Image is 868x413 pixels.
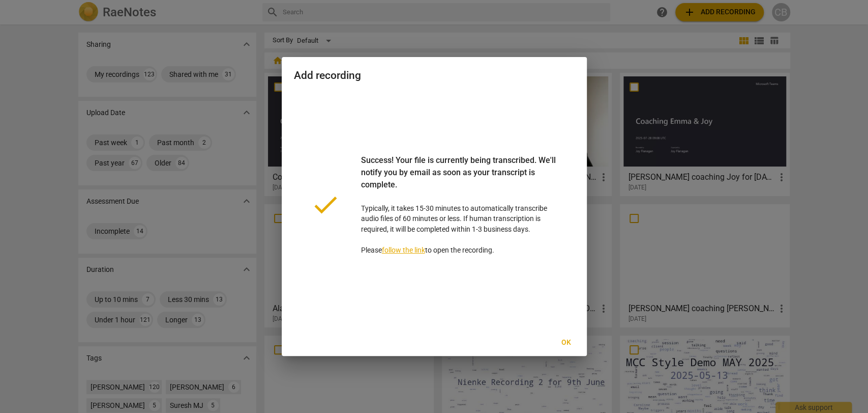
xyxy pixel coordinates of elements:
[361,154,558,203] div: Success! Your file is currently being transcribed. We'll notify you by email as soon as your tran...
[382,246,425,254] a: follow the link
[558,338,575,348] span: Ok
[294,69,575,82] h2: Add recording
[550,334,583,352] button: Ok
[310,189,341,220] span: done
[361,154,558,256] p: Typically, it takes 15-30 minutes to automatically transcribe audio files of 60 minutes or less. ...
